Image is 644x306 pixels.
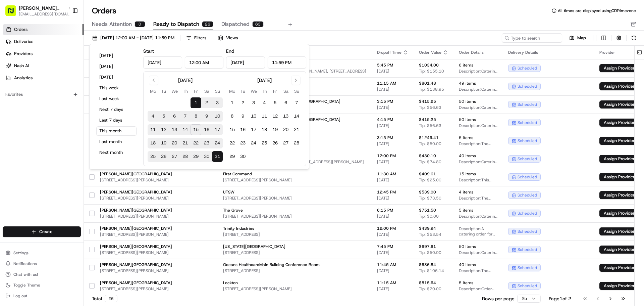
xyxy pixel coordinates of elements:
[248,124,259,135] button: 17
[158,124,169,135] button: 12
[148,151,158,162] button: 25
[237,151,248,162] button: 30
[212,97,223,108] button: 3
[148,138,158,148] button: 18
[599,173,639,181] button: Assign Provider
[518,120,537,125] span: scheduled
[518,192,537,198] span: scheduled
[56,104,58,110] span: •
[377,153,408,159] span: 12:00 PM
[377,280,408,286] span: 11:15 AM
[419,50,448,55] div: Order Value
[419,159,441,165] span: Tip: $74.80
[7,98,17,108] img: Grace Nketiah
[419,135,439,140] span: $1249.41
[223,268,366,273] span: [STREET_ADDRESS]
[377,244,408,249] span: 7:45 PM
[459,159,497,165] span: Description: Catering order for 20 people, including 20 pita packs (Steak + Feta, Crispy Falafel,...
[459,195,497,201] span: Description: The order includes 3 Group Bowl Bars with various toppings and sides, along with Pit...
[629,33,639,43] button: Refresh
[3,89,81,100] div: Favorites
[3,48,84,59] a: Providers
[377,81,408,86] span: 11:15 AM
[459,250,497,255] span: Description: Catering order for 30 people including Harissa Avocado, Steak + Harissa, Chicken + R...
[518,283,537,289] span: scheduled
[419,189,436,195] span: $539.00
[96,148,137,157] button: Next month
[270,88,280,95] th: Friday
[270,138,280,148] button: 26
[377,208,408,213] span: 6:15 PM
[237,124,248,135] button: 16
[459,123,497,128] span: Description: Catering order with 13 Chicken + Rice bowls, 12 Falafel Crunch Bowls, and 25 bottles...
[377,226,408,231] span: 12:00 PM
[169,88,180,95] th: Wednesday
[459,214,497,219] span: Description: Catering order for 50 people, including 3x GROUP BOWL BAR - Grilled Chicken and 2x G...
[223,189,366,195] span: UTSW
[212,88,223,95] th: Sunday
[169,124,180,135] button: 13
[191,124,201,135] button: 15
[3,248,81,258] button: Settings
[419,244,436,249] span: $697.61
[377,159,408,165] span: [DATE]
[7,116,17,127] img: Snider Plaza
[89,33,177,43] button: [DATE] 12:00 AM - [DATE] 11:59 PM
[202,21,213,27] div: 26
[419,214,439,219] span: Tip: $0.00
[96,62,137,71] button: [DATE]
[223,195,366,201] span: [STREET_ADDRESS][PERSON_NAME]
[270,124,280,135] button: 19
[459,87,497,92] span: Description: Catering order with various Mediterranean dishes including chicken & rice, spicy lam...
[158,138,169,148] button: 19
[201,111,212,122] button: 9
[223,244,366,249] span: [US_STATE][GEOGRAPHIC_DATA]
[459,69,497,74] span: Description: Catering order with Group Bowl Bars including grilled chicken, steak, and falafel op...
[191,138,201,148] button: 22
[599,227,639,235] button: Assign Provider
[459,135,497,140] span: 5 items
[419,226,436,231] span: $439.94
[248,88,259,95] th: Wednesday
[599,64,639,72] button: Assign Provider
[223,262,366,267] span: Oceans HealthcareMain Building Conference Room
[419,123,441,128] span: Tip: $56.63
[248,138,259,148] button: 24
[96,137,137,146] button: Last month
[14,63,29,69] span: Nash AI
[459,177,497,183] span: Description: This catering order includes two Group Bowl Bars with various toppings and 13 browni...
[518,84,537,89] span: scheduled
[100,232,172,237] span: [STREET_ADDRESS][PERSON_NAME]
[377,50,408,55] div: Dropoff Time
[599,282,639,290] button: Assign Provider
[599,100,639,108] button: Assign Provider
[180,138,191,148] button: 21
[419,262,436,267] span: $636.84
[143,48,154,54] label: Start
[17,43,111,50] input: Clear
[459,105,497,110] span: Description: Catering order with chicken & rice bowls, falafel crunch bowls, and still water for ...
[518,211,537,216] span: scheduled
[248,97,259,108] button: 3
[30,71,92,76] div: We're available if you need us!
[259,111,270,122] button: 11
[221,20,250,28] span: Dispatched
[419,141,441,146] span: Tip: $50.00
[13,104,19,110] img: 1736555255976-a54dd68f-1ca7-489b-9aae-adbdc363a1c4
[291,76,301,85] button: Go to next month
[259,124,270,135] button: 18
[7,87,43,93] div: Past conversations
[227,124,237,135] button: 15
[100,262,172,267] span: [PERSON_NAME][GEOGRAPHIC_DATA]
[419,171,436,177] span: $409.61
[3,24,84,35] a: Orders
[419,105,441,110] span: Tip: $56.63
[237,88,248,95] th: Tuesday
[502,33,562,43] input: Type to search
[377,189,408,195] span: 12:45 PM
[7,151,12,156] div: 📗
[227,111,237,122] button: 8
[30,64,110,71] div: Start new chat
[377,232,408,237] span: [DATE]
[518,156,537,162] span: scheduled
